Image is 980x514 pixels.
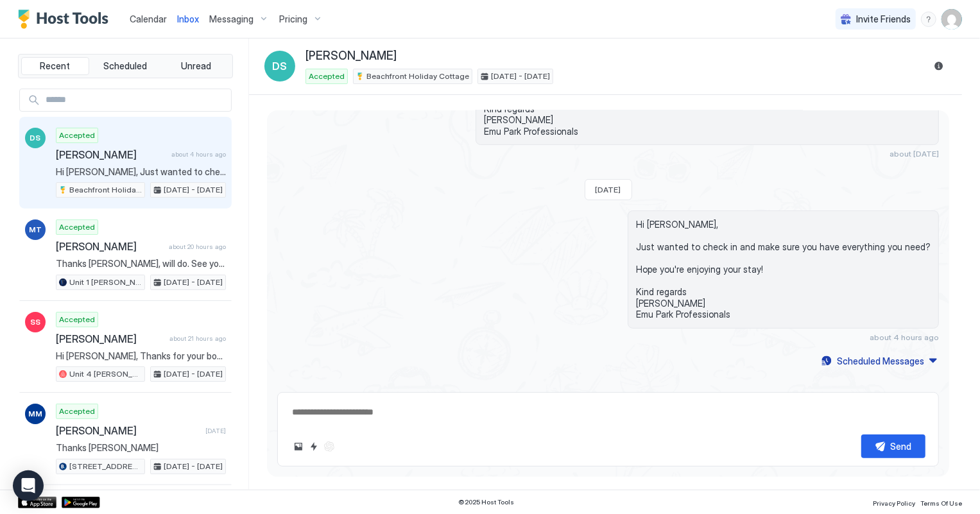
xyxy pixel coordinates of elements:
span: Accepted [59,130,95,141]
span: MM [28,408,42,420]
a: Calendar [130,12,167,26]
button: Unread [162,57,230,75]
span: [PERSON_NAME] [56,332,164,345]
button: Scheduled Messages [820,352,939,370]
span: [DATE] - [DATE] [164,277,223,288]
span: [PERSON_NAME] [56,148,166,161]
button: Reservation information [931,58,947,74]
span: Pricing [279,13,307,25]
span: Thanks [PERSON_NAME], will do. See you in a couple of months! [56,258,226,270]
span: Unit 1 [PERSON_NAME] [69,277,142,288]
span: Accepted [59,221,95,233]
div: tab-group [18,54,233,78]
div: Open Intercom Messenger [13,470,44,501]
span: [PERSON_NAME] [305,49,397,64]
span: DS [30,132,41,144]
span: [DATE] - [DATE] [164,368,223,380]
span: Accepted [59,406,95,417]
div: Scheduled Messages [837,354,924,368]
span: © 2025 Host Tools [459,498,515,506]
a: Google Play Store [62,497,100,508]
span: SS [30,316,40,328]
a: Terms Of Use [920,495,962,509]
span: Messaging [209,13,254,25]
span: [DATE] [596,185,621,194]
span: Hi [PERSON_NAME], Just wanted to check in and make sure you have everything you need? Hope you're... [56,166,226,178]
button: Upload image [291,439,306,454]
a: Host Tools Logo [18,10,114,29]
span: Accepted [309,71,345,82]
span: [DATE] - [DATE] [164,461,223,472]
span: Calendar [130,13,167,24]
span: Invite Friends [856,13,911,25]
span: Thanks [PERSON_NAME] [56,442,226,454]
a: Privacy Policy [873,495,915,509]
span: Inbox [177,13,199,24]
span: [PERSON_NAME] [56,424,200,437]
span: DS [273,58,288,74]
span: Beachfront Holiday Cottage [366,71,469,82]
span: about 21 hours ago [169,334,226,343]
span: Unread [181,60,211,72]
span: about 20 hours ago [169,243,226,251]
span: Hi [PERSON_NAME], Just wanted to check in and make sure you have everything you need? Hope you're... [636,219,931,320]
span: Terms Of Use [920,499,962,507]
span: about 4 hours ago [171,150,226,158]
div: Send [891,440,912,453]
span: Scheduled [104,60,148,72]
span: [STREET_ADDRESS][PERSON_NAME] [69,461,142,472]
span: [PERSON_NAME] [56,240,164,253]
span: [DATE] - [DATE] [164,184,223,196]
span: about [DATE] [890,149,939,158]
span: MT [29,224,42,236]
span: Recent [40,60,70,72]
button: Recent [21,57,89,75]
span: [DATE] - [DATE] [491,71,550,82]
span: Accepted [59,314,95,325]
span: [DATE] [205,427,226,435]
a: Inbox [177,12,199,26]
span: about 4 hours ago [870,332,939,342]
a: App Store [18,497,56,508]
span: Unit 4 [PERSON_NAME] [69,368,142,380]
span: Privacy Policy [873,499,915,507]
div: User profile [941,9,962,30]
input: Input Field [40,89,231,111]
span: Beachfront Holiday Cottage [69,184,142,196]
button: Scheduled [92,57,160,75]
button: Quick reply [306,439,322,454]
div: menu [921,12,936,27]
button: Send [861,434,925,458]
span: Hi [PERSON_NAME], Thanks for your booking. Please come to [GEOGRAPHIC_DATA], [STREET_ADDRESS][PER... [56,350,226,362]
